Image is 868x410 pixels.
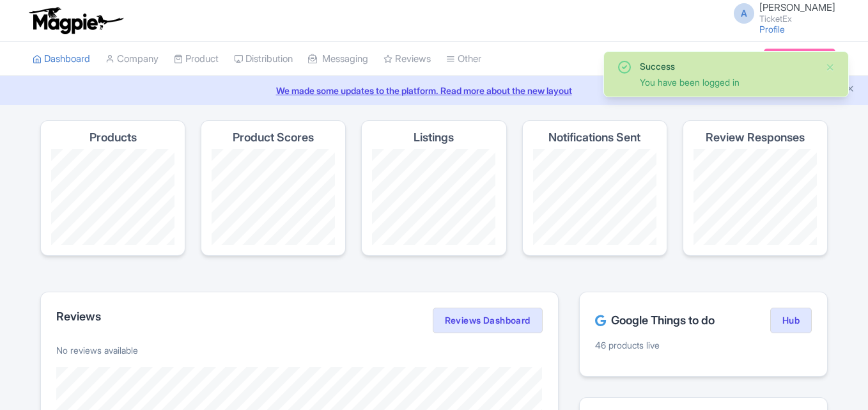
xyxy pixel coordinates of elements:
h2: Reviews [56,310,101,323]
button: Close announcement [846,83,855,97]
p: 46 products live [595,338,812,352]
div: You have been logged in [640,75,815,89]
h4: Product Scores [233,131,314,144]
a: Dashboard [33,42,90,77]
a: Company [105,42,159,77]
h4: Notifications Sent [548,131,640,144]
h4: Products [89,131,137,144]
a: Subscription [764,49,835,68]
a: Product [174,42,219,77]
a: A [PERSON_NAME] TicketEx [726,3,835,23]
p: No reviews available [56,343,543,357]
a: Reviews [384,42,431,77]
h4: Review Responses [706,131,805,144]
a: Profile [759,24,785,35]
span: [PERSON_NAME] [759,1,835,13]
a: Distribution [234,42,293,77]
div: Success [640,59,815,73]
a: Messaging [308,42,368,77]
button: Close [825,59,835,75]
h2: Google Things to do [595,314,715,327]
img: logo-ab69f6fb50320c5b225c76a69d11143b.png [26,6,125,35]
a: Hub [770,308,812,333]
a: Reviews Dashboard [433,308,543,333]
a: Other [446,42,481,77]
span: A [734,3,754,24]
h4: Listings [414,131,454,144]
small: TicketEx [759,15,835,23]
a: We made some updates to the platform. Read more about the new layout [8,84,860,97]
